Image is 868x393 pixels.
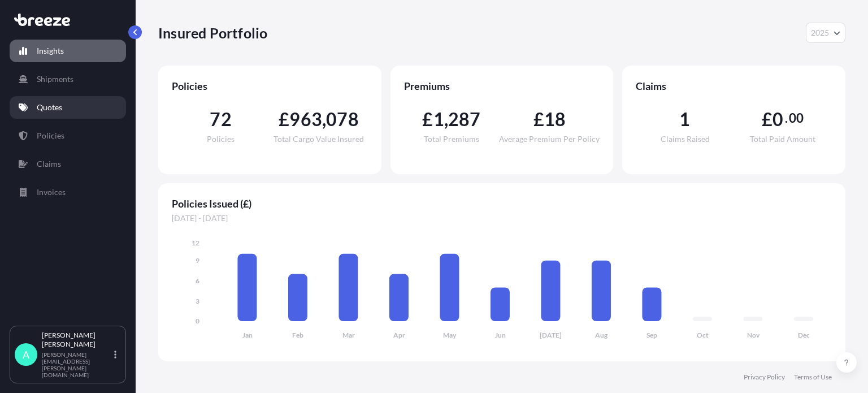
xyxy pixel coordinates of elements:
[443,331,457,339] tspan: May
[393,331,405,339] tspan: Apr
[794,373,832,382] a: Terms of Use
[10,96,126,119] a: Quotes
[23,349,29,360] span: A
[789,114,804,123] span: 00
[533,110,544,128] span: £
[433,110,444,128] span: 1
[37,130,64,141] p: Policies
[192,239,199,247] tspan: 12
[772,110,783,128] span: 0
[785,114,788,123] span: .
[10,68,126,90] a: Shipments
[744,373,785,382] a: Privacy Policy
[42,331,112,349] p: [PERSON_NAME] [PERSON_NAME]
[172,197,832,210] span: Policies Issued (£)
[636,79,832,93] span: Claims
[207,135,235,143] span: Policies
[289,110,322,128] span: 963
[747,331,760,339] tspan: Nov
[422,110,433,128] span: £
[196,317,199,325] tspan: 0
[540,331,562,339] tspan: [DATE]
[495,331,506,339] tspan: Jun
[762,110,772,128] span: £
[661,135,710,143] span: Claims Raised
[37,102,62,113] p: Quotes
[10,124,126,147] a: Policies
[292,331,303,339] tspan: Feb
[322,110,326,128] span: ,
[279,110,289,128] span: £
[172,79,368,93] span: Policies
[37,158,61,170] p: Claims
[196,256,199,265] tspan: 9
[798,331,810,339] tspan: Dec
[37,187,66,198] p: Invoices
[444,110,448,128] span: ,
[242,331,253,339] tspan: Jan
[679,110,690,128] span: 1
[595,331,608,339] tspan: Aug
[326,110,359,128] span: 078
[424,135,479,143] span: Total Premiums
[806,23,845,43] button: Year Selector
[196,297,199,305] tspan: 3
[37,74,73,85] p: Shipments
[404,79,600,93] span: Premiums
[210,110,231,128] span: 72
[499,135,600,143] span: Average Premium Per Policy
[544,110,566,128] span: 18
[37,45,64,57] p: Insights
[172,213,832,224] span: [DATE] - [DATE]
[750,135,815,143] span: Total Paid Amount
[196,277,199,285] tspan: 6
[158,24,267,42] p: Insured Portfolio
[10,181,126,204] a: Invoices
[811,27,829,38] span: 2025
[448,110,481,128] span: 287
[646,331,657,339] tspan: Sep
[274,135,364,143] span: Total Cargo Value Insured
[342,331,355,339] tspan: Mar
[10,153,126,175] a: Claims
[10,40,126,62] a: Insights
[697,331,709,339] tspan: Oct
[42,351,112,378] p: [PERSON_NAME][EMAIL_ADDRESS][PERSON_NAME][DOMAIN_NAME]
